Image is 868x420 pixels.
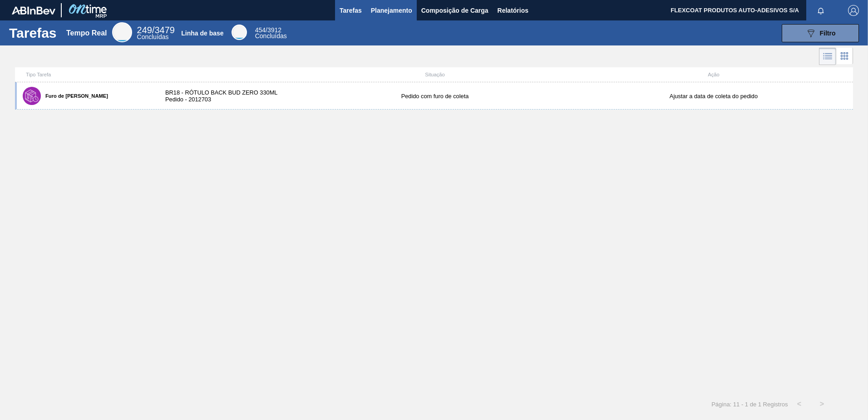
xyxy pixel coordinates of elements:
[255,26,266,34] span: 454
[296,72,574,77] div: Situação
[9,28,57,38] h1: Tarefas
[137,25,175,35] span: /
[848,5,859,16] img: Logout
[711,401,736,408] span: Página: 1
[836,48,853,65] div: Visão em Cards
[137,26,175,40] div: Real Time
[255,32,287,40] span: Concluídas
[267,26,281,34] font: 3912
[156,89,296,103] div: BR18 - RÓTULO BACK BUD ZERO 330ML Pedido - 2012703
[137,25,152,35] span: 249
[806,4,835,17] button: Notificações
[112,22,132,42] div: Real Time
[820,30,836,37] span: Filtro
[498,5,528,16] span: Relatórios
[574,93,853,100] div: Ajustar a data de coleta do pedido
[811,393,833,415] button: >
[41,93,108,99] label: Furo de [PERSON_NAME]
[154,25,175,35] font: 3479
[17,72,156,77] div: Tipo Tarefa
[296,93,574,100] div: Pedido com furo de coleta
[181,30,223,37] div: Linha de base
[340,5,362,16] span: Tarefas
[782,24,859,42] button: Filtro
[255,27,287,39] div: Base Line
[137,33,169,40] span: Concluídas
[574,72,853,77] div: Ação
[819,48,836,65] div: Visão em Lista
[255,26,281,34] span: /
[371,5,412,16] span: Planejamento
[12,6,55,15] img: TNhmsLtSVTkK8tSr43FrP2fwEKptu5GPRR3wAAAABJRU5ErkJggg==
[66,29,107,37] div: Tempo Real
[232,25,247,40] div: Base Line
[788,393,811,415] button: <
[736,401,788,408] span: 1 - 1 de 1 Registros
[421,5,488,16] span: Composição de Carga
